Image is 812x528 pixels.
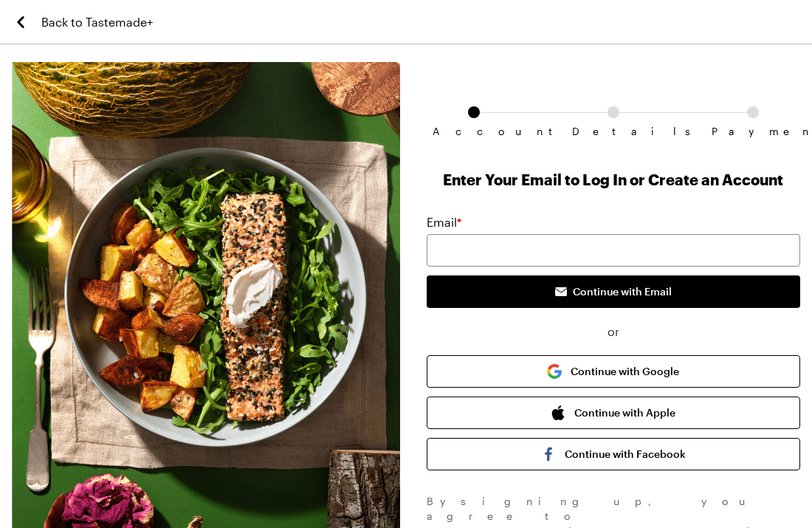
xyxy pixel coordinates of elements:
span: Payment [712,126,794,137]
span: Account [433,126,515,137]
span: Details [572,126,655,137]
ol: Subscription checkout form navigation [427,106,800,126]
button: Continue with Facebook [427,438,800,470]
span: Continue with Email [573,284,672,299]
span: Back to Tastemade+ [41,13,153,31]
h1: Enter Your Email to Log In or Create an Account [427,169,800,190]
button: Continue with Email [427,275,800,308]
label: Email [427,213,461,231]
button: Continue with Apple [427,397,800,429]
span: or [427,323,800,340]
button: Continue with Google [427,355,800,388]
